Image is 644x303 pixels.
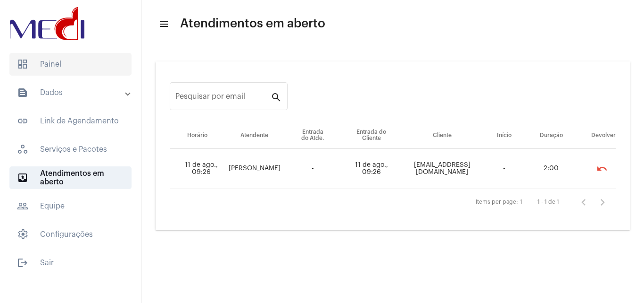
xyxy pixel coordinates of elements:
span: sidenav icon [17,229,28,240]
th: Devolver [577,122,616,149]
mat-icon: undo [596,163,608,174]
td: 11 de ago., 09:26 [342,149,401,189]
span: Configurações [9,223,132,246]
span: Atendimentos em aberto [180,16,325,31]
button: Próxima página [593,193,612,212]
mat-icon: sidenav icon [17,200,28,212]
mat-icon: search [271,91,282,103]
mat-icon: sidenav icon [17,172,28,183]
mat-icon: sidenav icon [17,115,28,127]
span: Link de Agendamento [9,110,132,132]
span: Equipe [9,195,132,217]
mat-panel-title: Dados [17,87,126,98]
span: sidenav icon [17,59,28,70]
th: Atendente [225,122,284,149]
td: [PERSON_NAME] [225,149,284,189]
button: Página anterior [574,193,593,212]
div: Items per page: [476,199,518,205]
td: - [483,149,526,189]
span: Painel [9,53,132,76]
th: Início [483,122,526,149]
mat-icon: sidenav icon [17,87,28,98]
div: 1 [520,199,522,205]
th: Cliente [401,122,483,149]
img: d3a1b5fa-500b-b90f-5a1c-719c20e9830b.png [8,5,87,43]
mat-expansion-panel-header: sidenav iconDados [6,81,141,104]
th: Entrada do Atde. [284,122,342,149]
span: Serviços e Pacotes [9,138,132,161]
td: [EMAIL_ADDRESS][DOMAIN_NAME] [401,149,483,189]
input: Pesquisar por email [175,94,271,103]
span: Atendimentos em aberto [9,166,132,189]
mat-chip-list: selection [580,159,616,178]
mat-icon: sidenav icon [158,18,168,30]
th: Duração [526,122,577,149]
td: - [284,149,342,189]
span: sidenav icon [17,144,28,155]
span: Sair [9,251,132,274]
mat-icon: sidenav icon [17,257,28,268]
th: Horário [170,122,225,149]
th: Entrada do Cliente [342,122,401,149]
td: 2:00 [526,149,577,189]
div: 1 - 1 de 1 [537,199,559,205]
td: 11 de ago., 09:26 [170,149,225,189]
